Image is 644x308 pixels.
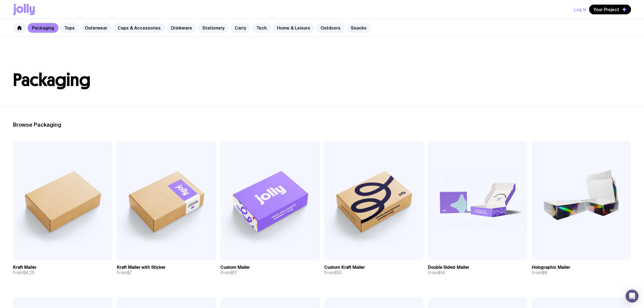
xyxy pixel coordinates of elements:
a: Stationery [198,23,229,33]
span: From [532,270,547,276]
div: Open Intercom Messenger [626,290,639,303]
span: $8 [542,270,547,276]
a: Tops [60,23,79,33]
a: Double Sided-MailerFrom$14 [428,260,527,280]
span: $4.25 [23,270,35,276]
span: $11 [231,270,236,276]
a: Caps & Accessories [113,23,165,33]
a: Kraft Mailer with StickerFrom$7 [117,260,216,280]
a: Custom Kraft MailerFrom$10 [324,260,424,280]
h3: Custom Mailer [220,265,250,270]
button: Log In [574,5,586,14]
h3: Custom Kraft Mailer [324,265,365,270]
a: Kraft MailerFrom$4.25 [13,260,113,280]
a: Packaging [28,23,58,33]
span: $7 [127,270,132,276]
a: Custom MailerFrom$11 [220,260,320,280]
a: Home & Leisure [273,23,315,33]
span: From [428,270,445,276]
a: Snacks [346,23,371,33]
span: $14 [438,270,445,276]
a: Tech [252,23,271,33]
h3: Kraft Mailer [13,265,37,270]
h1: Packaging [13,71,631,89]
span: $10 [335,270,342,276]
a: Holographic MailerFrom$8 [532,260,631,280]
span: From [13,270,35,276]
span: From [220,270,236,276]
h3: Holographic Mailer [532,265,570,270]
a: Outdoors [316,23,345,33]
a: Outerwear [81,23,112,33]
span: Your Project [593,7,619,12]
button: Your Project [589,5,631,14]
span: From [324,270,342,276]
h3: Kraft Mailer with Sticker [117,265,166,270]
h3: Double Sided-Mailer [428,265,469,270]
span: From [117,270,132,276]
a: Drinkware [167,23,196,33]
a: Carry [230,23,250,33]
h2: Browse Packaging [13,122,631,128]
